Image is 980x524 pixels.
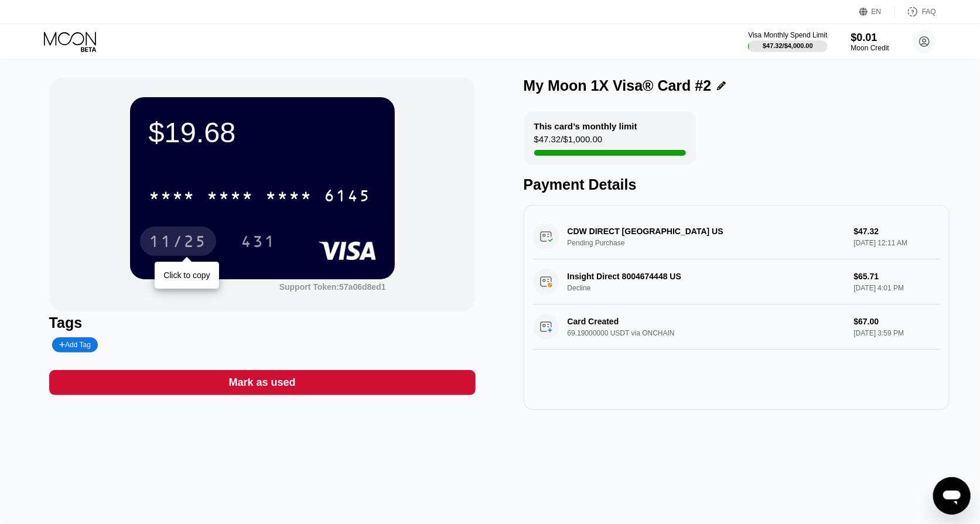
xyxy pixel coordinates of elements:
div: $47.32 / $1,000.00 [534,134,603,150]
div: $0.01 [851,32,889,44]
div: This card’s monthly limit [534,121,637,131]
div: My Moon 1X Visa® Card #2 [524,77,712,94]
div: Support Token: 57a06d8ed1 [279,282,386,292]
div: 11/25 [140,227,216,256]
div: Click to copy [163,270,210,280]
div: EN [859,6,895,18]
div: Visa Monthly Spend Limit$47.32/$4,000.00 [748,31,827,52]
div: $0.01Moon Credit [851,32,889,52]
div: Visa Monthly Spend Limit [748,31,827,39]
div: 431 [241,234,276,252]
div: Support Token:57a06d8ed1 [279,282,386,292]
div: 431 [233,227,285,256]
div: 6145 [325,188,371,207]
div: FAQ [922,8,936,16]
div: FAQ [895,6,936,18]
div: Add Tag [59,341,91,349]
div: 11/25 [149,234,207,252]
div: Moon Credit [851,44,889,52]
div: $19.68 [149,116,376,149]
iframe: Button to launch messaging window [933,477,971,515]
div: Mark as used [49,370,476,395]
div: Tags [49,314,476,331]
div: $47.32 / $4,000.00 [763,42,813,49]
div: Add Tag [52,337,98,352]
div: Payment Details [524,176,950,193]
div: Mark as used [229,376,296,389]
div: EN [872,8,882,16]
